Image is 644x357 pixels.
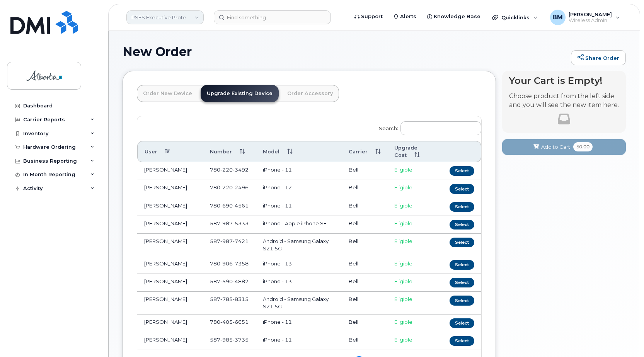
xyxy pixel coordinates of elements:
span: 2496 [233,184,249,190]
span: 4882 [233,278,249,284]
button: Select [450,184,474,194]
td: Bell [342,162,387,180]
a: Share Order [571,50,626,66]
button: Add to Cart $0.00 [502,139,626,155]
span: 5333 [233,220,249,226]
td: [PERSON_NAME] [137,256,203,274]
button: Select [450,278,474,287]
button: Select [450,166,474,176]
td: Android - Samsung Galaxy S21 5G [256,292,342,314]
a: Upgrade Existing Device [201,85,279,102]
span: 780 [210,319,249,325]
span: 780 [210,202,249,209]
th: User: activate to sort column descending [137,141,203,163]
span: Eligible [394,220,412,226]
td: [PERSON_NAME] [137,162,203,180]
td: [PERSON_NAME] [137,332,203,350]
td: Bell [342,256,387,274]
td: iPhone - 11 [256,198,342,216]
td: [PERSON_NAME] [137,180,203,198]
td: [PERSON_NAME] [137,198,203,216]
h4: Your Cart is Empty! [509,75,619,86]
span: 587 [210,278,249,284]
td: [PERSON_NAME] [137,292,203,314]
button: Select [450,238,474,247]
td: Bell [342,332,387,350]
p: Choose product from the left side and you will see the new item here. [509,92,619,110]
td: Bell [342,216,387,234]
span: 220 [220,167,233,173]
td: Bell [342,198,387,216]
span: 785 [220,296,233,302]
span: Eligible [394,260,412,267]
td: Bell [342,292,387,314]
td: iPhone - 11 [256,314,342,332]
span: 780 [210,167,249,173]
span: Eligible [394,319,412,325]
span: 906 [220,260,233,267]
button: Select [450,260,474,270]
span: 3735 [233,337,249,343]
td: iPhone - Apple iPhone SE [256,216,342,234]
span: 405 [220,319,233,325]
td: Android - Samsung Galaxy S21 5G [256,234,342,256]
button: Select [450,336,474,346]
input: Search: [400,121,481,135]
td: iPhone - 13 [256,274,342,292]
button: Select [450,202,474,212]
td: Bell [342,234,387,256]
td: iPhone - 13 [256,256,342,274]
button: Select [450,318,474,328]
button: Select [450,296,474,305]
span: 220 [220,184,233,190]
td: [PERSON_NAME] [137,234,203,256]
td: Bell [342,180,387,198]
th: Upgrade Cost: activate to sort column ascending [387,141,443,163]
span: Eligible [394,184,412,190]
h1: New Order [123,45,567,58]
button: Select [450,220,474,229]
th: Model: activate to sort column ascending [256,141,342,163]
span: Eligible [394,296,412,302]
span: 587 [210,238,249,244]
span: 985 [220,337,233,343]
td: Bell [342,314,387,332]
span: 987 [220,238,233,244]
th: Number: activate to sort column ascending [203,141,256,163]
span: Eligible [394,167,412,173]
span: 987 [220,220,233,226]
span: 7358 [233,260,249,267]
th: Carrier: activate to sort column ascending [342,141,387,163]
span: 780 [210,184,249,190]
span: 587 [210,296,249,302]
span: $0.00 [573,142,593,151]
span: 587 [210,220,249,226]
span: 6651 [233,319,249,325]
span: Eligible [394,337,412,343]
span: Add to Cart [541,143,570,151]
span: 7421 [233,238,249,244]
td: [PERSON_NAME] [137,216,203,234]
span: Eligible [394,278,412,284]
span: 8315 [233,296,249,302]
span: 3492 [233,167,249,173]
span: Eligible [394,202,412,209]
span: 4561 [233,202,249,209]
span: Eligible [394,238,412,244]
td: [PERSON_NAME] [137,274,203,292]
span: 690 [220,202,233,209]
td: [PERSON_NAME] [137,314,203,332]
label: Search: [374,116,481,138]
td: iPhone - 11 [256,162,342,180]
td: iPhone - 12 [256,180,342,198]
span: 780 [210,260,249,267]
span: 590 [220,278,233,284]
a: Order New Device [137,85,198,102]
td: iPhone - 11 [256,332,342,350]
span: 587 [210,337,249,343]
td: Bell [342,274,387,292]
a: Order Accessory [281,85,339,102]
